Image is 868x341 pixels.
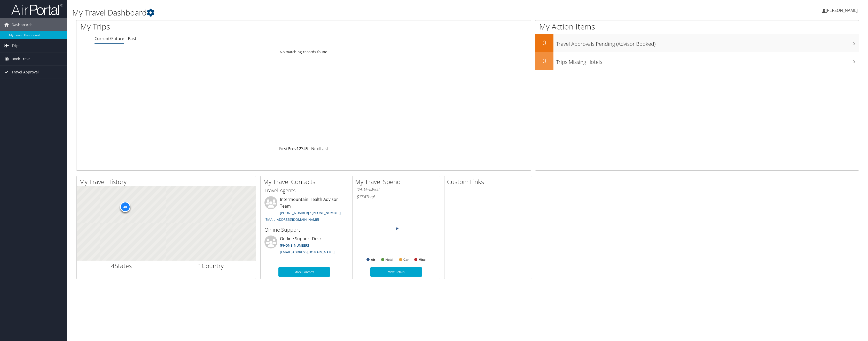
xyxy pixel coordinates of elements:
text: Hotel [386,258,393,262]
a: [EMAIL_ADDRESS][DOMAIN_NAME] [264,217,319,222]
a: 3 [301,146,303,151]
span: $754 [356,194,366,200]
h6: Total [356,194,436,200]
h2: My Travel Spend [355,177,440,186]
a: [PHONE_NUMBER] / [PHONE_NUMBER] [280,210,341,215]
h2: 0 [535,38,553,47]
text: Air [371,258,375,262]
li: Intermountain Health Advisor Team [262,196,347,224]
h2: Country [170,261,252,270]
a: [EMAIL_ADDRESS][DOMAIN_NAME] [280,250,334,254]
td: No matching records found [76,47,531,57]
text: Car [403,258,409,262]
a: 1 [296,146,299,151]
h1: My Travel Dashboard [72,7,599,18]
a: Next [311,146,320,151]
h3: Travel Agents [264,187,344,194]
a: 4 [303,146,306,151]
a: 0Trips Missing Hotels [535,52,859,70]
span: Trips [12,39,20,52]
a: 0Travel Approvals Pending (Advisor Booked) [535,34,859,52]
a: 5 [306,146,308,151]
img: airportal-logo.png [11,3,63,16]
span: Travel Approval [12,66,39,79]
a: [PERSON_NAME] [822,3,863,18]
a: Past [128,36,136,41]
span: 4 [111,261,115,270]
text: Misc [419,258,426,262]
a: More Contacts [278,267,330,277]
div: 40 [120,202,130,212]
span: Dashboards [12,18,33,31]
li: On-line Support Desk [262,236,347,257]
span: … [308,146,311,151]
span: 1 [198,261,202,270]
a: View Details [370,267,422,277]
a: Current/Future [95,36,124,41]
h2: My Travel History [79,177,256,186]
a: First [279,146,288,151]
span: Book Travel [12,52,32,65]
h1: My Action Items [535,21,859,32]
h6: [DATE] - [DATE] [356,187,436,192]
h3: Travel Approvals Pending (Advisor Booked) [556,38,859,48]
h2: My Travel Contacts [263,177,348,186]
a: Prev [288,146,296,151]
a: [PHONE_NUMBER] [280,243,309,248]
h3: Trips Missing Hotels [556,56,859,66]
span: [PERSON_NAME] [826,7,858,13]
h2: Custom Links [447,177,532,186]
h3: Online Support [264,226,344,233]
h1: My Trips [80,21,338,32]
a: Last [320,146,328,151]
h2: States [81,261,162,270]
a: 2 [299,146,301,151]
h2: 0 [535,56,553,65]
